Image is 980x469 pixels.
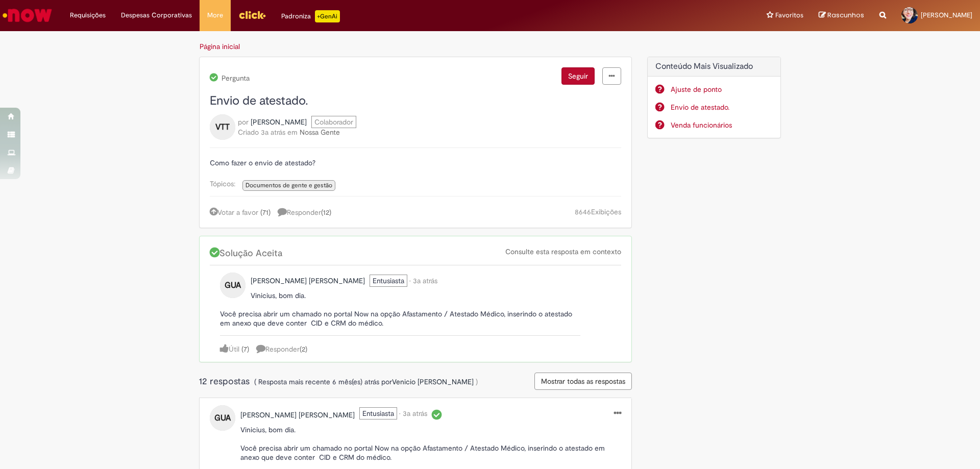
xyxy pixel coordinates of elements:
[251,117,307,127] a: Vinicius Thomaz Teixeira perfil
[254,377,478,386] span: ( Resposta mais recente por
[251,117,307,127] span: Vinicius Thomaz Teixeira perfil
[278,208,331,217] span: Responder
[207,10,223,20] span: More
[210,246,621,265] div: Solução Aceita
[332,377,379,386] time: 04/03/2025 09:58:58
[671,84,773,94] a: Ajuste de ponto
[261,128,285,137] span: 3a atrás
[315,10,340,22] p: +GenAi
[70,10,106,20] span: Requisições
[534,373,632,390] button: Mostrar todas as respostas
[370,275,407,287] span: Entusiasta
[210,158,621,167] p: Como fazer o envio de atestado?
[591,207,621,216] span: Exibições
[251,276,365,286] a: Gabriela Ungarato Abi Chedid perfil
[300,344,307,354] span: Número de respostas para esta resposta
[256,344,307,354] a: Responder
[921,11,972,19] span: [PERSON_NAME]
[241,344,249,354] a: (7)
[575,207,591,216] span: 8646
[819,11,864,20] a: Rascunhos
[238,7,266,22] img: click_logo_yellow_360x200.png
[392,377,474,387] a: Venicio Carlos Dartora perfil
[647,57,781,139] div: Conteúdo Mais Visualizado
[246,181,332,189] span: Documentos de gente e gestão
[214,410,231,426] span: GUA
[278,207,336,217] a: 12 respostas, clique para responder
[671,120,773,130] a: Venda funcionários
[261,128,285,137] time: 12/07/2022 08:17:55
[413,276,437,285] span: 3a atrás
[240,410,355,419] span: Gabriela Ungarato Abi Chedid perfil
[399,409,401,418] span: •
[671,102,773,112] a: Envio de atestado.
[210,413,235,422] a: GUA
[220,280,246,289] a: GUA
[392,377,474,386] span: Venicio Carlos Dartora perfil
[281,10,340,22] div: Padroniza
[238,117,249,127] span: por
[541,377,625,386] span: Mostrar todas as respostas
[121,10,192,20] span: Despesas Corporativas
[225,277,241,293] span: GUA
[413,276,437,285] time: 12/07/2022 13:32:20
[476,377,478,386] span: )
[220,291,580,328] p: Vinicius, bom dia. Você precisa abrir um chamado no portal Now na opção Afastamento / Atestado Mé...
[210,208,258,217] a: Votar a favor
[409,276,411,285] span: •
[403,409,427,418] time: 12/07/2022 13:32:20
[240,410,355,420] a: Gabriela Ungarato Abi Chedid perfil
[210,179,240,188] span: Tópicos:
[242,180,335,191] a: Documentos de gente e gestão
[262,208,268,217] span: 71
[243,344,247,354] span: 7
[614,408,621,419] a: menu Ações
[332,377,379,386] span: 6 mês(es) atrás
[238,128,259,137] span: Criado
[220,344,239,354] a: Útil
[505,247,621,256] a: Consulte esta resposta em contexto
[655,62,773,71] h2: Conteúdo Mais Visualizado
[260,208,271,217] a: (71)
[199,376,252,387] span: 12 respostas
[302,344,305,354] span: 2
[403,409,427,418] span: 3a atrás
[210,93,308,109] span: Envio de atestado.
[210,248,285,259] span: Solução Aceita
[1,5,54,26] img: ServiceNow
[287,128,298,137] span: em
[827,10,864,20] span: Rascunhos
[323,208,329,217] span: 12
[561,67,595,85] button: Seguir
[602,67,621,85] a: menu Ações
[775,10,803,20] span: Favoritos
[429,409,442,420] i: Solução Aceita
[210,122,235,131] a: VTT
[311,116,356,128] span: Colaborador
[240,425,621,462] p: Vinicius, bom dia. Você precisa abrir um chamado no portal Now na opção Afastamento / Atestado Mé...
[251,276,365,285] span: Gabriela Ungarato Abi Chedid perfil
[200,42,240,51] a: Página inicial
[300,128,340,137] a: Nossa Gente
[359,407,397,419] span: Entusiasta
[321,208,331,217] span: ( )
[220,74,250,82] span: Pergunta
[215,119,230,135] span: VTT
